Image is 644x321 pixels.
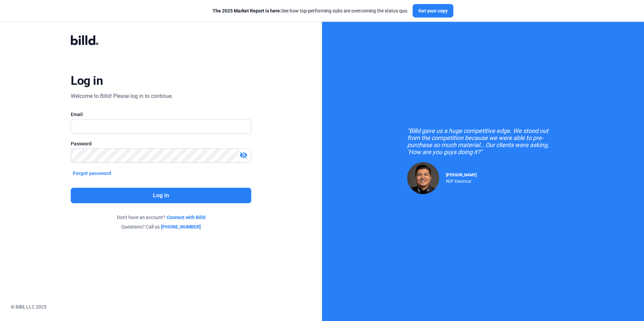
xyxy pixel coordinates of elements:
button: Get your copy [413,4,453,17]
img: Raul Pacheco [407,162,439,194]
div: Log in [71,73,103,88]
span: The 2025 Market Report is here: [213,8,281,13]
div: Questions? Call us [71,223,251,230]
a: Connect with Billd [167,214,205,221]
div: Don't have an account? [71,214,251,221]
div: Welcome to Billd! Please log in to continue. [71,92,173,100]
div: "Billd gave us a huge competitive edge. We stood out from the competition because we were able to... [407,127,559,155]
a: [PHONE_NUMBER] [161,223,201,230]
mat-icon: visibility_off [239,151,248,159]
button: Forgot password [71,170,113,177]
div: Password [71,140,251,147]
div: Email [71,111,251,118]
button: Log in [71,188,251,203]
span: [PERSON_NAME] [446,173,477,177]
div: RDP Electrical [446,177,477,184]
div: See how top-performing subs are overcoming the status quo. [213,7,409,14]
